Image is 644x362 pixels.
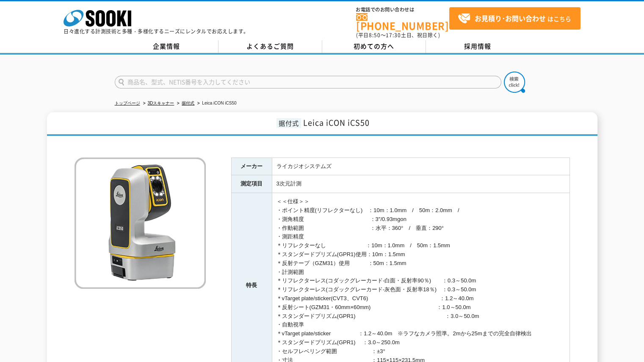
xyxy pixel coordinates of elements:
[458,12,571,25] span: はこちら
[354,41,394,51] span: 初めての方へ
[386,31,401,39] span: 17:30
[356,7,449,12] span: お電話でのお問い合わせは
[182,101,194,105] a: 据付式
[356,31,440,39] span: (平日 ～ 土日、祝日除く)
[449,7,580,30] a: お見積り･お問い合わせはこちら
[426,40,530,53] a: 採用情報
[115,40,218,53] a: 企業情報
[196,99,236,108] li: Leica iCON iCS50
[504,72,525,93] img: btn_search.png
[115,101,140,105] a: トップページ
[272,158,569,175] td: ライカジオシステムズ
[64,29,249,34] p: 日々進化する計測技術と多種・多様化するニーズにレンタルでお応えします。
[148,101,174,105] a: 3Dスキャナー
[218,40,322,53] a: よくあるご質問
[75,158,206,289] img: Leica iCON iCS50
[231,158,272,175] th: メーカー
[322,40,426,53] a: 初めての方へ
[276,118,301,128] span: 据付式
[369,31,381,39] span: 8:50
[356,13,449,30] a: [PHONE_NUMBER]
[303,117,370,128] span: Leica iCON iCS50
[475,13,546,23] strong: お見積り･お問い合わせ
[231,175,272,193] th: 測定項目
[272,175,569,193] td: 3次元計測
[115,76,501,88] input: 商品名、型式、NETIS番号を入力してください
